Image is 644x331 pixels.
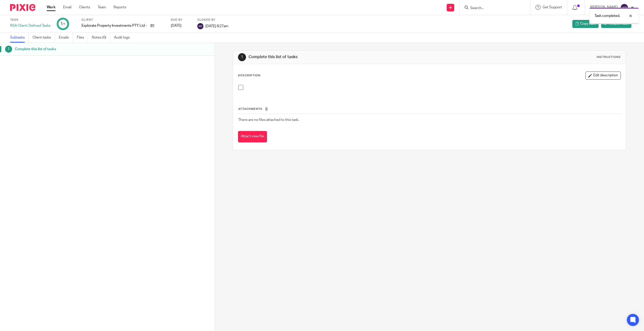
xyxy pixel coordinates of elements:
[60,21,65,27] div: 1
[238,74,260,78] p: Description
[595,13,620,18] p: Task completed.
[92,33,110,43] a: Notes (0)
[77,33,88,43] a: Files
[585,72,621,80] button: Edit description
[79,5,90,10] a: Clients
[114,33,133,43] a: Audit logs
[63,23,65,25] small: /1
[197,18,228,22] label: Closed by
[82,18,165,22] label: Client
[63,5,71,10] a: Email
[114,5,126,10] a: Reports
[5,46,12,53] div: 1
[171,18,191,22] label: Due by
[10,23,50,28] div: RSA Client: Defined Tasks
[10,4,35,11] img: Pixie
[10,33,29,43] a: Subtasks
[597,55,621,59] div: Instructions
[47,5,56,10] a: Work
[82,23,148,28] p: Explorate Property Investments PTY Ltd - G2321
[238,108,262,110] span: Attachments
[10,18,50,22] label: Task
[205,24,228,28] span: [DATE] 8:27am
[238,131,267,142] button: Attach new file
[238,53,246,61] div: 1
[59,33,73,43] a: Emails
[98,5,106,10] a: Team
[15,45,145,53] h1: Complete this list of tasks
[171,23,191,28] div: [DATE]
[620,4,628,12] img: svg%3E
[249,54,440,60] h1: Complete this list of tasks
[197,23,203,29] img: svg%3E
[33,33,55,43] a: Client tasks
[238,118,299,122] span: There are no files attached to this task.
